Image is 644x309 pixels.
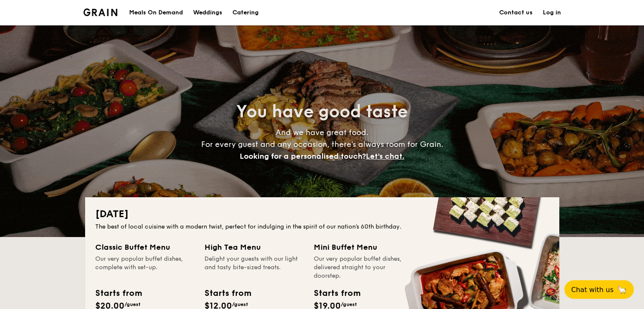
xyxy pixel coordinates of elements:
[95,255,194,280] div: Our very popular buffet dishes, complete with set-up.
[564,280,634,299] button: Chat with us🦙
[571,286,614,294] span: Chat with us
[240,152,366,161] span: Looking for a personalised touch?
[83,8,118,16] img: Grain
[95,207,549,221] h2: [DATE]
[341,301,357,307] span: /guest
[314,241,413,253] div: Mini Buffet Menu
[366,152,404,161] span: Let's chat.
[124,301,141,307] span: /guest
[205,255,304,280] div: Delight your guests with our light and tasty bite-sized treats.
[95,223,549,231] div: The best of local cuisine with a modern twist, perfect for indulging in the spirit of our nation’...
[95,287,141,300] div: Starts from
[201,128,443,161] span: And we have great food. For every guest and any occasion, there’s always room for Grain.
[205,287,251,300] div: Starts from
[205,241,304,253] div: High Tea Menu
[232,301,248,307] span: /guest
[83,8,118,16] a: Logotype
[314,287,360,300] div: Starts from
[95,241,194,253] div: Classic Buffet Menu
[617,285,627,295] span: 🦙
[236,102,408,122] span: You have good taste
[314,255,413,280] div: Our very popular buffet dishes, delivered straight to your doorstep.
